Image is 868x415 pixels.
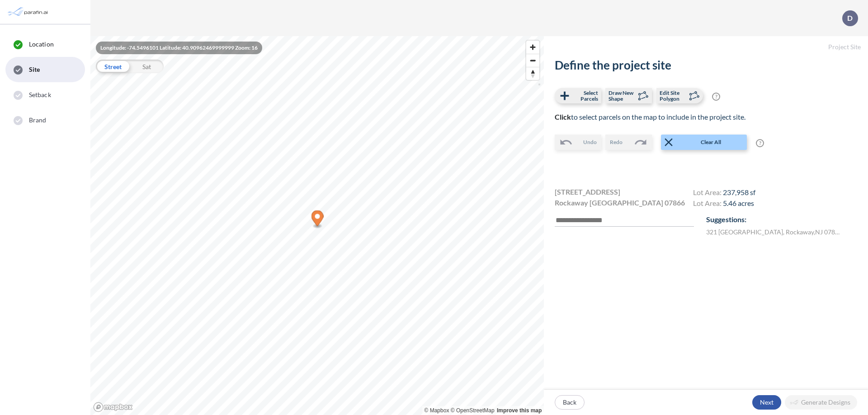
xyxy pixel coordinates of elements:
[29,65,40,74] span: Site
[610,138,623,146] span: Redo
[847,14,853,22] p: D
[555,395,585,410] button: Back
[555,112,571,121] b: Click
[712,93,720,101] span: ?
[660,90,686,102] span: Edit Site Polygon
[661,135,747,150] button: Clear All
[526,67,539,80] button: Reset bearing to north
[555,135,601,150] button: Undo
[609,90,635,102] span: Draw New Shape
[723,199,754,207] span: 5.46 acres
[605,135,652,150] button: Redo
[96,42,262,54] div: Longitude: -74.5496101 Latitude: 40.90962469999999 Zoom: 16
[555,58,857,72] h2: Define the project site
[723,188,755,196] span: 237,958 sf
[497,407,542,414] a: Improve this map
[311,210,324,229] div: Map marker
[571,90,598,102] span: Select Parcels
[29,116,47,125] span: Brand
[90,36,544,415] canvas: Map
[526,54,539,67] span: Zoom out
[526,67,539,80] span: Reset bearing to north
[693,199,755,210] h4: Lot Area:
[130,60,164,73] div: Sat
[706,227,842,237] label: 321 [GEOGRAPHIC_DATA] , Rockaway , NJ 07866 , US
[583,138,597,146] span: Undo
[96,60,130,73] div: Street
[693,188,755,199] h4: Lot Area:
[752,395,781,410] button: Next
[29,40,54,49] span: Location
[555,112,745,121] span: to select parcels on the map to include in the project site.
[555,197,685,208] span: Rockaway [GEOGRAPHIC_DATA] 07866
[563,398,576,407] p: Back
[706,214,857,225] p: Suggestions:
[7,4,51,20] img: Parafin
[29,90,51,99] span: Setback
[526,54,539,67] button: Zoom out
[93,402,133,412] a: Mapbox homepage
[555,187,620,197] span: [STREET_ADDRESS]
[526,41,539,54] button: Zoom in
[675,138,746,146] span: Clear All
[756,139,764,147] span: ?
[544,36,868,58] h5: Project Site
[451,407,495,414] a: OpenStreetMap
[425,407,449,414] a: Mapbox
